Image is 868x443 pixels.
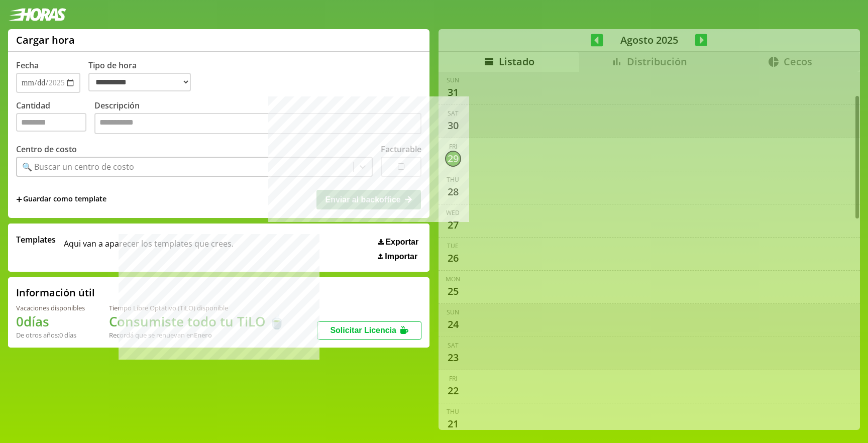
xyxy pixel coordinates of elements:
input: Cantidad [16,113,86,132]
span: Solicitar Licencia [330,326,396,335]
label: Descripción [94,100,421,137]
b: Enero [194,330,212,340]
h2: Información útil [16,286,95,299]
img: logotipo [8,8,66,21]
div: De otros años: 0 días [16,330,85,340]
span: Aqui van a aparecer los templates que crees. [64,234,234,261]
span: Exportar [385,238,418,247]
span: + [16,194,22,205]
label: Tipo de hora [88,60,199,93]
span: Templates [16,234,56,245]
h1: Consumiste todo tu TiLO 🍵 [109,312,285,330]
label: Facturable [381,144,421,155]
h1: Cargar hora [16,33,75,47]
div: Recordá que se renuevan en [109,330,285,340]
h1: 0 días [16,312,85,330]
span: +Guardar como template [16,194,106,205]
button: Solicitar Licencia [317,321,421,340]
label: Cantidad [16,100,94,137]
button: Exportar [375,237,421,247]
div: Vacaciones disponibles [16,303,85,312]
textarea: Descripción [94,113,421,134]
div: 🔍 Buscar un centro de costo [22,161,134,172]
div: Tiempo Libre Optativo (TiLO) disponible [109,303,285,312]
select: Tipo de hora [88,73,191,91]
span: Importar [385,252,417,261]
label: Fecha [16,60,39,71]
label: Centro de costo [16,144,77,155]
